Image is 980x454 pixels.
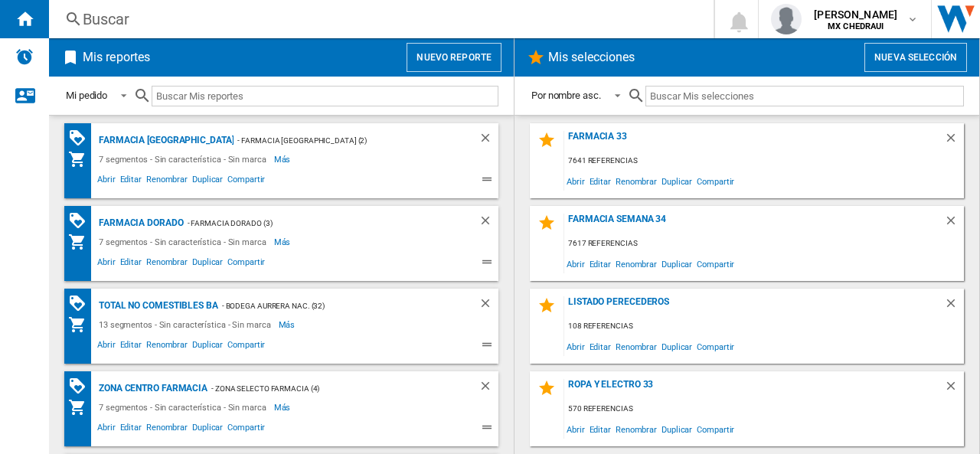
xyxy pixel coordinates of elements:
[95,315,279,334] div: 13 segmentos - Sin característica - Sin marca
[564,336,587,357] span: Abrir
[83,8,674,30] div: Buscar
[531,90,601,101] div: Por nombre asc.
[564,131,944,152] div: Farmacia 33
[694,336,737,357] span: Compartir
[15,47,34,66] img: alerts-logo.svg
[68,150,95,168] div: Mi colección
[95,255,118,273] span: Abrir
[613,171,659,191] span: Renombrar
[279,315,298,334] span: Más
[828,21,884,31] b: MX CHEDRAUI
[118,255,144,273] span: Editar
[814,7,897,22] span: [PERSON_NAME]
[587,253,613,274] span: Editar
[564,400,964,419] div: 570 referencias
[659,419,694,439] span: Duplicar
[659,336,694,357] span: Duplicar
[95,420,118,439] span: Abrir
[564,234,964,253] div: 7617 referencias
[95,172,118,191] span: Abrir
[68,398,95,416] div: Mi colección
[407,43,501,72] button: Nuevo reporte
[225,255,267,273] span: Compartir
[274,233,293,251] span: Más
[564,379,944,400] div: ropa y electro 33
[479,214,498,233] div: Borrar
[479,131,498,150] div: Borrar
[694,419,737,439] span: Compartir
[944,214,964,234] div: Borrar
[771,4,802,34] img: profile.jpg
[587,171,613,191] span: Editar
[152,86,498,106] input: Buscar Mis reportes
[694,171,737,191] span: Compartir
[234,131,448,150] div: - Farmacia [GEOGRAPHIC_DATA] (2)
[944,379,964,400] div: Borrar
[95,233,274,251] div: 7 segmentos - Sin característica - Sin marca
[659,253,694,274] span: Duplicar
[68,233,95,251] div: Mi colección
[864,43,967,72] button: Nueva selección
[564,152,964,171] div: 7641 referencias
[68,211,95,230] div: Matriz de PROMOCIONES
[564,296,944,317] div: Listado Perecederos
[95,296,218,315] div: Total No comestibles BA
[190,255,225,273] span: Duplicar
[225,172,267,191] span: Compartir
[944,131,964,152] div: Borrar
[118,420,144,439] span: Editar
[95,379,207,398] div: zona centro farmacia
[66,90,107,101] div: Mi pedido
[564,171,587,191] span: Abrir
[613,253,659,274] span: Renombrar
[564,317,964,336] div: 108 referencias
[68,294,95,313] div: Matriz de PROMOCIONES
[95,398,274,416] div: 7 segmentos - Sin característica - Sin marca
[68,129,95,148] div: Matriz de PROMOCIONES
[225,420,267,439] span: Compartir
[144,255,190,273] span: Renombrar
[144,172,190,191] span: Renombrar
[944,296,964,317] div: Borrar
[274,398,293,416] span: Más
[587,336,613,357] span: Editar
[564,214,944,234] div: Farmacia Semana 34
[645,86,964,106] input: Buscar Mis selecciones
[118,172,144,191] span: Editar
[95,338,118,356] span: Abrir
[144,338,190,356] span: Renombrar
[68,315,95,334] div: Mi colección
[118,338,144,356] span: Editar
[694,253,737,274] span: Compartir
[545,43,639,72] h2: Mis selecciones
[659,171,694,191] span: Duplicar
[564,419,587,439] span: Abrir
[613,336,659,357] span: Renombrar
[144,420,190,439] span: Renombrar
[218,296,448,315] div: - Bodega Aurrera Nac. (32)
[68,377,95,396] div: Matriz de PROMOCIONES
[95,131,234,150] div: Farmacia [GEOGRAPHIC_DATA]
[95,214,184,233] div: Farmacia Dorado
[190,172,225,191] span: Duplicar
[479,379,498,398] div: Borrar
[274,150,293,168] span: Más
[80,43,153,72] h2: Mis reportes
[613,419,659,439] span: Renombrar
[225,338,267,356] span: Compartir
[207,379,448,398] div: - zona selecto farmacia (4)
[479,296,498,315] div: Borrar
[190,420,225,439] span: Duplicar
[184,214,448,233] div: - Farmacia Dorado (3)
[95,150,274,168] div: 7 segmentos - Sin característica - Sin marca
[587,419,613,439] span: Editar
[190,338,225,356] span: Duplicar
[564,253,587,274] span: Abrir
